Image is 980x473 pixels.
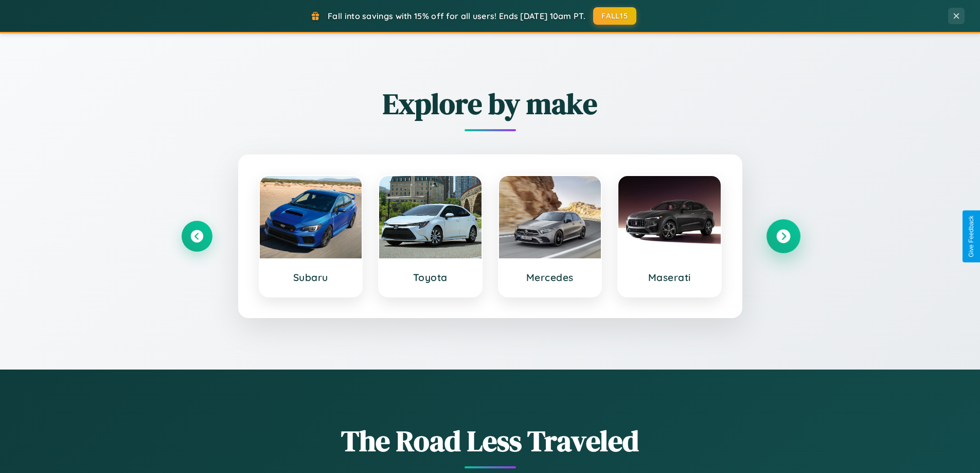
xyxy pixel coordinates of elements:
[389,271,471,284] h3: Toyota
[968,216,975,257] div: Give Feedback
[182,84,799,124] h2: Explore by make
[629,271,710,284] h3: Maserati
[593,7,636,25] button: FALL15
[328,11,585,21] span: Fall into savings with 15% off for all users! Ends [DATE] 10am PT.
[509,271,591,284] h3: Mercedes
[270,271,352,284] h3: Subaru
[182,421,799,461] h1: The Road Less Traveled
